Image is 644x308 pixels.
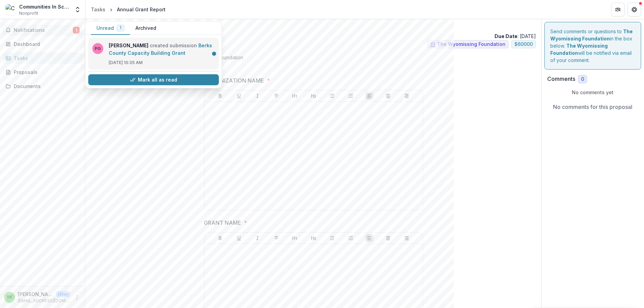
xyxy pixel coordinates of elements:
[91,6,105,13] div: Tasks
[403,92,411,100] button: Align Right
[384,234,392,242] button: Align Center
[384,92,392,100] button: Align Center
[3,25,82,36] button: Notifications1
[91,25,536,32] p: Berks County Capacity Building Grant
[253,92,262,100] button: Italicize
[73,27,80,34] span: 1
[253,234,262,242] button: Italicize
[328,92,336,100] button: Bullet List
[310,234,318,242] button: Heading 2
[204,219,241,227] p: GRANT NAME
[91,22,130,35] button: Unread
[291,92,299,100] button: Heading 1
[73,293,81,301] button: More
[553,103,633,111] p: No comments for this proposal
[96,54,530,61] p: : [PERSON_NAME] from The Wyomissing Foundation
[291,234,299,242] button: Heading 1
[19,3,70,10] div: Communities In Schools of [GEOGRAPHIC_DATA][US_STATE], Inc. (CIS)
[628,3,641,16] button: Get Help
[117,6,166,13] div: Annual Grant Report
[3,52,82,64] a: Tasks
[109,42,215,57] p: created submission
[216,92,224,100] button: Bold
[347,234,355,242] button: Ordered List
[18,291,53,298] p: [PERSON_NAME]
[14,83,77,90] div: Documents
[19,10,38,16] span: Nonprofit
[216,234,224,242] button: Bold
[235,234,243,242] button: Underline
[611,3,625,16] button: Partners
[3,66,82,78] a: Proposals
[130,22,162,35] button: Archived
[310,92,318,100] button: Heading 2
[328,234,336,242] button: Bullet List
[272,234,280,242] button: Strike
[544,22,641,70] div: Send comments or questions to in the box below. will be notified via email of your comment.
[120,25,121,30] span: 1
[437,41,505,47] span: The Wyomissing Foundation
[495,33,517,39] strong: Due Date
[204,76,264,85] p: ORGANIZATION NAME
[14,54,77,62] div: Tasks
[347,92,355,100] button: Ordered List
[581,76,584,82] span: 0
[3,81,82,92] a: Documents
[5,4,16,15] img: Communities In Schools of Eastern Pennsylvania, Inc. (CIS)
[14,27,73,33] span: Notifications
[514,41,533,47] span: $ 60000
[18,298,70,304] p: [EMAIL_ADDRESS][DOMAIN_NAME]
[14,40,77,48] div: Dashboard
[14,69,77,76] div: Proposals
[56,291,70,297] p: User
[73,3,82,16] button: Open entity switcher
[109,42,212,56] a: Berks County Capacity Building Grant
[7,295,12,299] div: Robin Kulesa
[365,92,373,100] button: Align Left
[272,92,280,100] button: Strike
[547,76,575,82] h2: Comments
[403,234,411,242] button: Align Right
[495,33,536,40] p: : [DATE]
[235,92,243,100] button: Underline
[88,4,108,14] a: Tasks
[365,234,373,242] button: Align Left
[550,43,608,56] strong: The Wyomissing Foundation
[547,89,639,96] p: No comments yet
[88,74,219,85] button: Mark all as read
[88,4,168,14] nav: breadcrumb
[3,38,82,50] a: Dashboard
